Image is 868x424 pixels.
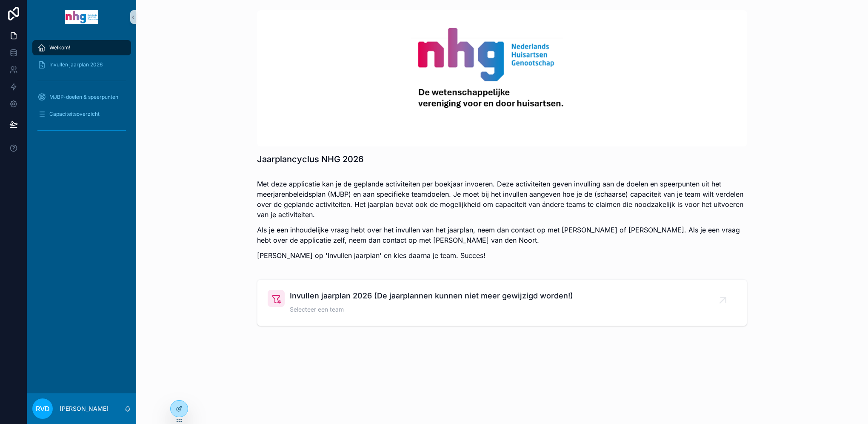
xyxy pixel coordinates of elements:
span: Rvd [36,404,50,414]
span: Selecteer een team [290,305,573,314]
div: scrollable content [27,34,136,148]
span: Capaciteitsoverzicht [49,111,100,117]
p: Als je een inhoudelijke vraag hebt over het invullen van het jaarplan, neem dan contact op met [P... [257,225,747,245]
img: App logo [65,10,98,24]
a: Capaciteitsoverzicht [32,106,131,122]
span: Welkom! [49,44,70,51]
p: [PERSON_NAME] [60,404,108,413]
span: Invullen jaarplan 2026 [49,61,103,68]
a: Welkom! [32,40,131,55]
a: MJBP-doelen & speerpunten [32,89,131,105]
p: Met deze applicatie kan je de geplande activiteiten per boekjaar invoeren. Deze activiteiten geve... [257,179,747,220]
h1: Jaarplancyclus NHG 2026 [257,153,364,165]
p: [PERSON_NAME] op 'Invullen jaarplan' en kies daarna je team. Succes! [257,250,747,261]
a: Invullen jaarplan 2026 (De jaarplannen kunnen niet meer gewijzigd worden!)Selecteer een team [257,280,747,326]
span: MJBP-doelen & speerpunten [49,94,118,100]
a: Invullen jaarplan 2026 [32,57,131,72]
span: Invullen jaarplan 2026 (De jaarplannen kunnen niet meer gewijzigd worden!) [290,290,573,302]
